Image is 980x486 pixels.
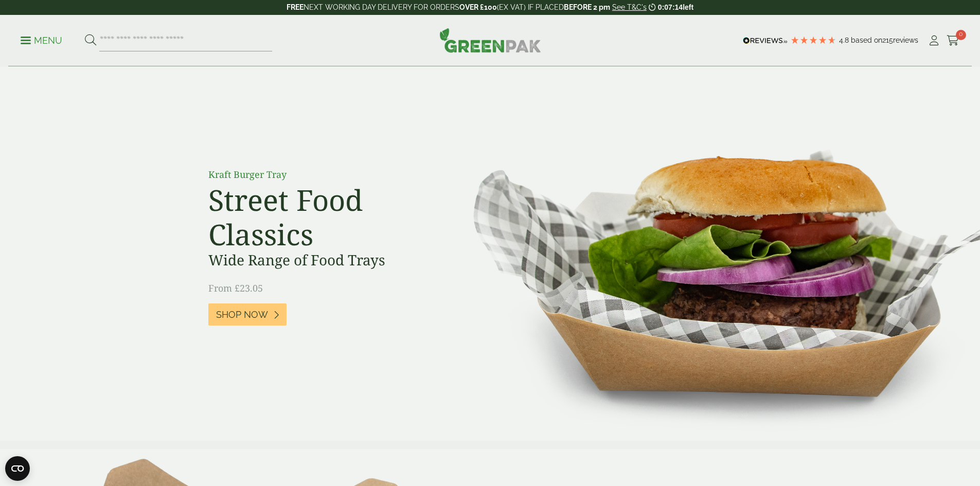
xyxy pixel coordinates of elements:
[21,34,62,47] p: Menu
[287,3,304,11] strong: FREE
[956,30,966,40] span: 0
[208,282,263,294] span: From £23.05
[851,36,882,44] span: Based on
[5,456,30,481] button: Open CMP widget
[947,35,959,46] i: Cart
[893,36,918,44] span: reviews
[790,35,836,45] div: 4.79 Stars
[208,183,440,251] h2: Street Food Classics
[928,35,940,46] i: My Account
[21,34,62,45] a: Menu
[439,28,541,52] img: GreenPak Supplies
[612,3,647,11] a: See T&C's
[564,3,610,11] strong: BEFORE 2 pm
[683,3,693,11] span: left
[882,36,893,44] span: 215
[441,67,980,441] img: Street Food Classics
[743,37,788,44] img: REVIEWS.io
[459,3,497,11] strong: OVER £100
[947,33,959,48] a: 0
[658,3,683,11] span: 0:07:14
[208,168,440,182] p: Kraft Burger Tray
[839,36,851,44] span: 4.8
[216,309,268,320] span: Shop Now
[208,303,287,326] a: Shop Now
[208,251,440,269] h3: Wide Range of Food Trays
